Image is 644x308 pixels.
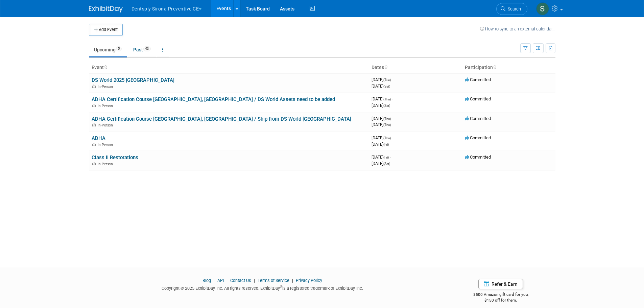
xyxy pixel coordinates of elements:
[372,155,391,160] span: [DATE]
[98,104,115,108] span: In-Person
[92,135,105,141] a: ADHA
[143,46,151,51] span: 93
[225,278,229,283] span: |
[372,161,390,166] span: [DATE]
[505,6,521,11] span: Search
[104,65,107,70] a: Sort by Event Name
[383,123,391,127] span: (Thu)
[296,278,322,283] a: Privacy Policy
[92,123,96,126] img: In-Person Event
[89,43,127,56] a: Upcoming5
[480,26,555,31] a: How to sync to an external calendar...
[217,278,224,283] a: API
[383,156,389,159] span: (Fri)
[372,122,391,127] span: [DATE]
[392,96,393,101] span: -
[280,285,282,289] sup: ®
[383,78,391,82] span: (Tue)
[98,162,115,166] span: In-Person
[372,96,393,101] span: [DATE]
[92,96,335,102] a: ADHA Certification Course [GEOGRAPHIC_DATA], [GEOGRAPHIC_DATA] / DS World Assets need to be added
[465,135,491,140] span: Committed
[92,77,174,83] a: DS World 2025 [GEOGRAPHIC_DATA]
[372,142,389,147] span: [DATE]
[384,65,387,70] a: Sort by Start Date
[392,135,393,140] span: -
[372,84,390,89] span: [DATE]
[128,43,156,56] a: Past93
[258,278,289,283] a: Terms of Service
[89,284,436,291] div: Copyright © 2025 ExhibitDay, Inc. All rights reserved. ExhibitDay is a registered trademark of Ex...
[372,116,393,121] span: [DATE]
[383,136,391,140] span: (Thu)
[383,117,391,121] span: (Thu)
[98,143,115,147] span: In-Person
[465,116,491,121] span: Committed
[446,287,555,303] div: $500 Amazon gift card for you,
[465,96,491,101] span: Committed
[465,155,491,160] span: Committed
[390,155,391,160] span: -
[493,65,496,70] a: Sort by Participation Type
[92,155,138,161] a: Class II Restorations
[462,62,555,73] th: Participation
[202,278,211,283] a: Blog
[446,298,555,303] div: $150 off for them.
[383,85,390,88] span: (Sat)
[98,85,115,89] span: In-Person
[383,104,390,108] span: (Sat)
[89,6,123,13] img: ExhibitDay
[372,103,390,108] span: [DATE]
[369,62,462,73] th: Dates
[478,279,523,289] a: Refer & Earn
[252,278,257,283] span: |
[89,62,369,73] th: Event
[536,2,549,15] img: Samantha Meyers
[392,116,393,121] span: -
[98,123,115,127] span: In-Person
[92,143,96,146] img: In-Person Event
[92,104,96,107] img: In-Person Event
[89,24,123,36] button: Add Event
[230,278,251,283] a: Contact Us
[383,162,390,166] span: (Sat)
[383,143,389,146] span: (Fri)
[372,77,393,82] span: [DATE]
[116,46,122,51] span: 5
[383,97,391,101] span: (Thu)
[496,3,527,15] a: Search
[372,135,393,140] span: [DATE]
[465,77,491,82] span: Committed
[212,278,216,283] span: |
[290,278,295,283] span: |
[392,77,393,82] span: -
[92,162,96,165] img: In-Person Event
[92,116,351,122] a: ADHA Certification Course [GEOGRAPHIC_DATA], [GEOGRAPHIC_DATA] / Ship from DS World [GEOGRAPHIC_D...
[92,85,96,88] img: In-Person Event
